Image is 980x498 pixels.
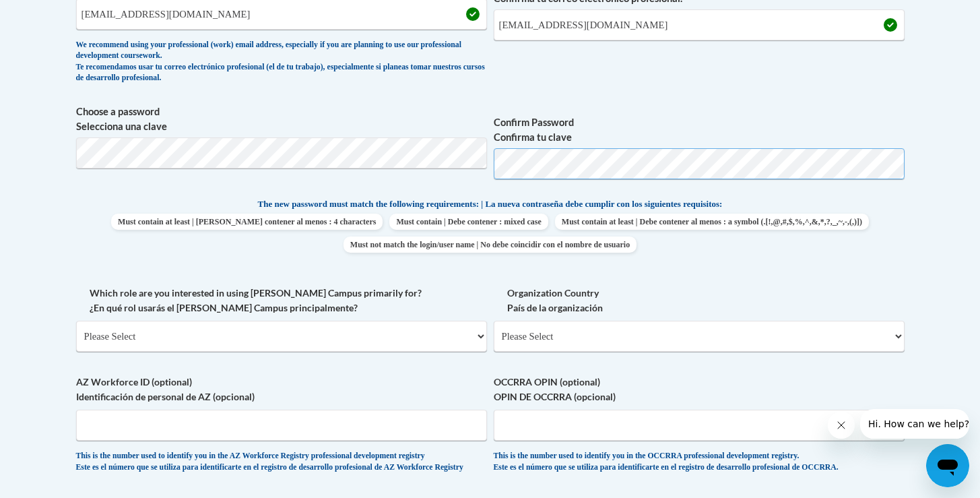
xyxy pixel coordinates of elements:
span: Must contain at least | Debe contener al menos : a symbol (.[!,@,#,$,%,^,&,*,?,_,~,-,(,)]) [555,214,869,230]
label: Which role are you interested in using [PERSON_NAME] Campus primarily for? ¿En qué rol usarás el ... [76,286,487,315]
label: OCCRRA OPIN (optional) OPIN DE OCCRRA (opcional) [494,375,905,404]
label: Choose a password Selecciona una clave [76,104,487,134]
label: AZ Workforce ID (optional) Identificación de personal de AZ (opcional) [76,375,487,404]
div: This is the number used to identify you in the OCCRRA professional development registry. Este es ... [494,451,905,473]
input: Required [494,9,905,40]
div: This is the number used to identify you in the AZ Workforce Registry professional development reg... [76,451,487,473]
iframe: Close message [828,412,855,439]
span: Must contain | Debe contener : mixed case [389,214,548,230]
label: Organization Country País de la organización [494,286,905,315]
span: Must not match the login/user name | No debe coincidir con el nombre de usuario [344,237,636,253]
iframe: Message from company [860,409,969,439]
label: Confirm Password Confirma tu clave [494,115,905,145]
span: The new password must match the following requirements: | La nueva contraseña debe cumplir con lo... [258,198,723,210]
div: We recommend using your professional (work) email address, especially if you are planning to use ... [76,40,487,84]
iframe: Button to launch messaging window [926,444,969,487]
span: Must contain at least | [PERSON_NAME] contener al menos : 4 characters [111,214,383,230]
